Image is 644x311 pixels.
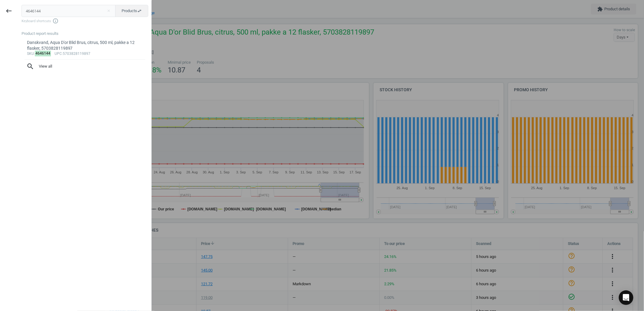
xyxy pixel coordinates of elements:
[27,40,143,52] div: Danskvand, Aqua D'or Blid Brus, citrus, 500 ml, pakke a 12 flasker, 5703828119897
[619,290,633,305] div: Open Intercom Messenger
[22,60,148,73] button: searchView all
[22,18,148,24] span: Keyboard shortcuts
[55,52,62,56] span: upc
[26,62,34,70] i: search
[22,31,151,36] div: Product report results
[52,18,59,24] i: info_outline
[2,4,16,18] button: keyboard_backspace
[35,51,51,56] mark: 4646144
[115,5,148,17] button: Productsswap_horiz
[27,52,143,56] div: : :5703828119897
[104,8,113,14] button: Close
[5,7,12,15] i: keyboard_backspace
[27,52,34,56] span: sku
[137,8,142,13] i: swap_horiz
[26,62,143,70] span: View all
[122,8,142,14] span: Products
[22,5,116,17] input: Enter the SKU or product name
